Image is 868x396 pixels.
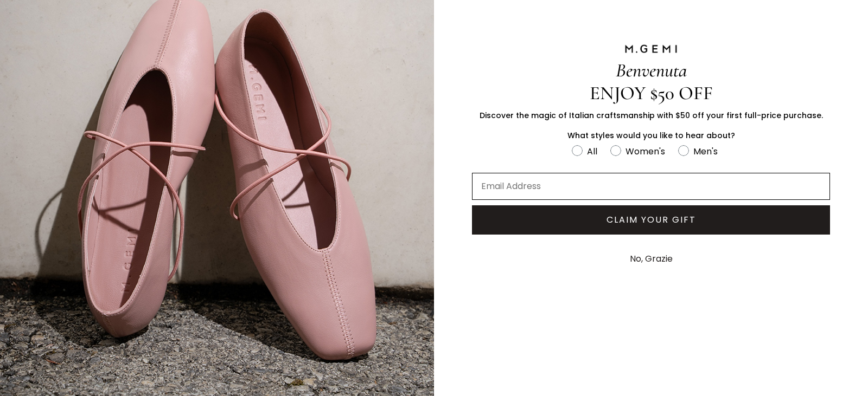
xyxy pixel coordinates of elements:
div: All [587,145,597,158]
button: CLAIM YOUR GIFT [472,205,830,235]
div: Women's [626,145,665,158]
input: Email Address [472,173,830,200]
span: What styles would you like to hear about? [567,130,735,141]
button: No, Grazie [624,245,678,272]
span: Discover the magic of Italian craftsmanship with $50 off your first full-price purchase. [480,110,823,121]
span: Benvenuta [616,59,687,82]
img: M.GEMI [624,44,678,54]
span: ENJOY $50 OFF [590,82,713,105]
div: Men's [693,145,718,158]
